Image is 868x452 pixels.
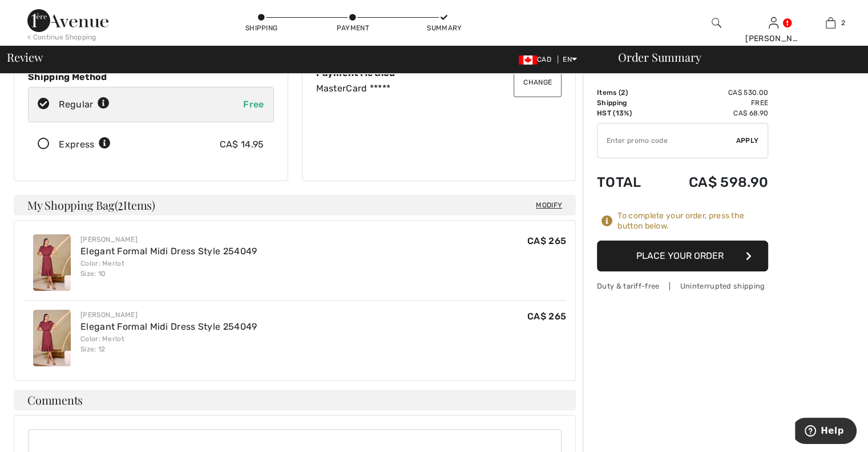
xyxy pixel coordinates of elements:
span: 2 [118,197,123,211]
iframe: Opens a widget where you can find more information [795,418,857,446]
button: Place Your Order [597,241,768,271]
img: Elegant Formal Midi Dress Style 254049 [33,310,71,366]
td: CA$ 68.90 [658,108,768,118]
span: Review [7,51,43,63]
div: Express [59,138,111,151]
td: CA$ 530.00 [658,87,768,98]
button: Change [514,67,562,97]
img: My Info [769,16,778,30]
input: Promo code [597,123,736,158]
div: To complete your order, press the button below. [617,211,768,231]
div: Color: Merlot Size: 12 [80,334,257,354]
div: Regular [59,98,110,111]
td: Shipping [597,98,658,108]
div: Summary [427,23,461,33]
div: [PERSON_NAME] [80,234,257,245]
a: Elegant Formal Midi Dress Style 254049 [80,246,257,257]
span: Free [243,99,264,110]
div: Shipping Method [28,71,274,82]
span: Modify [536,199,562,211]
span: ( Items) [115,197,155,213]
td: Total [597,163,658,202]
img: search the website [712,16,721,30]
div: Order Summary [604,51,861,63]
h4: Comments [14,390,576,410]
a: 2 [802,16,858,30]
div: Duty & tariff-free | Uninterrupted shipping [597,281,768,291]
img: Canadian Dollar [519,55,537,65]
span: CAD [519,55,556,63]
td: HST (13%) [597,108,658,118]
td: Items ( ) [597,87,658,98]
span: Apply [736,135,759,146]
td: Free [658,98,768,108]
span: CA$ 265 [527,311,566,322]
span: EN [563,55,577,63]
a: Elegant Formal Midi Dress Style 254049 [80,321,257,332]
div: Payment [336,23,370,33]
div: Shipping [244,23,278,33]
img: My Bag [826,16,835,30]
div: [PERSON_NAME] [80,310,257,320]
a: Sign In [769,17,778,28]
h4: My Shopping Bag [14,195,576,215]
img: Elegant Formal Midi Dress Style 254049 [33,234,71,291]
img: 1ère Avenue [27,9,108,32]
span: 2 [621,89,625,97]
span: CA$ 265 [527,235,566,246]
div: [PERSON_NAME] [745,33,801,45]
td: CA$ 598.90 [658,163,768,202]
span: 2 [841,18,845,28]
div: CA$ 14.95 [220,138,264,151]
div: < Continue Shopping [27,32,96,42]
div: Color: Merlot Size: 10 [80,258,257,279]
